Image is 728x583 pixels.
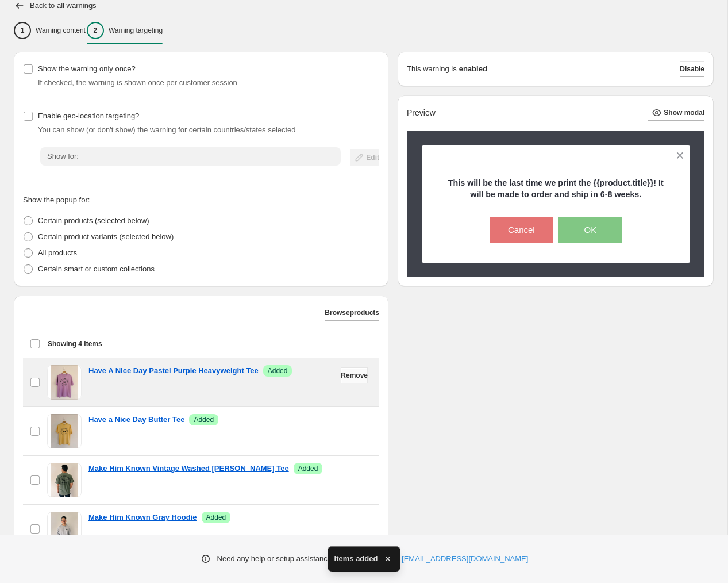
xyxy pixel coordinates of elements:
span: Remove [341,371,368,380]
span: Showing 4 items [48,339,102,348]
span: Certain product variants (selected below) [38,232,174,241]
div: 2 [87,22,104,39]
span: Added [194,415,214,424]
button: Show modal [648,105,704,121]
button: Remove [341,367,368,383]
button: 2Warning targeting [87,18,163,43]
strong: This will be the last time we print the {{product.title}}! It will be made to order and ship in 6... [448,178,664,199]
span: Browse products [325,308,379,317]
span: Added [298,464,318,473]
span: Enable geo-location targeting? [38,112,139,120]
span: Show the popup for: [23,195,90,204]
p: This warning is [407,63,457,75]
h2: Back to all warnings [30,1,97,10]
span: Items added [334,553,378,565]
span: Show modal [664,108,704,117]
span: Added [206,513,226,522]
p: Warning content [36,26,86,35]
p: Warning targeting [109,26,163,35]
div: 1 [14,22,31,39]
span: You can show (or don't show) the warning for certain countries/states selected [38,125,296,134]
a: Make Him Known Vintage Washed [PERSON_NAME] Tee [88,463,289,474]
a: [EMAIL_ADDRESS][DOMAIN_NAME] [402,553,528,565]
span: Show for: [47,152,79,160]
p: Certain smart or custom collections [38,263,155,275]
button: Cancel [490,217,553,243]
button: OK [558,217,622,243]
button: 1Warning content [14,18,86,43]
a: Have A Nice Day Pastel Purple Heavyweight Tee [88,365,259,377]
h2: Preview [407,108,436,118]
a: Make Him Known Gray Hoodie [88,512,197,523]
strong: enabled [459,63,487,75]
button: Disable [680,61,704,77]
span: Disable [680,64,704,74]
span: Show the warning only once? [38,64,136,73]
span: If checked, the warning is shown once per customer session [38,78,237,87]
button: Browseproducts [325,305,379,321]
span: Certain products (selected below) [38,216,149,225]
p: All products [38,247,77,259]
span: Added [268,366,288,375]
a: Have a Nice Day Butter Tee [88,414,184,425]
